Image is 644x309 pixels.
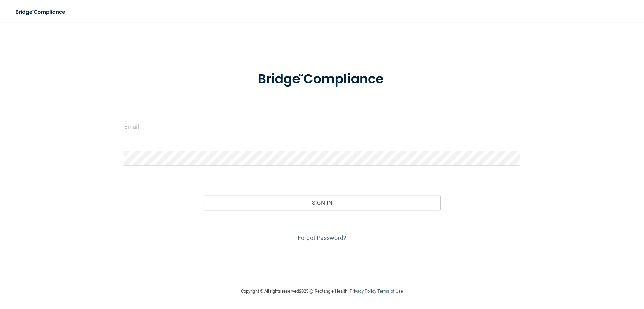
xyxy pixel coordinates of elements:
[298,234,346,241] a: Forgot Password?
[244,62,400,97] img: bridge_compliance_login_screen.278c3ca4.svg
[124,119,520,134] input: Email
[204,195,441,210] button: Sign In
[10,5,72,19] img: bridge_compliance_login_screen.278c3ca4.svg
[350,288,376,294] a: Privacy Policy
[377,288,403,294] a: Terms of Use
[200,280,444,302] div: Copyright © All rights reserved 2025 @ Rectangle Health | |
